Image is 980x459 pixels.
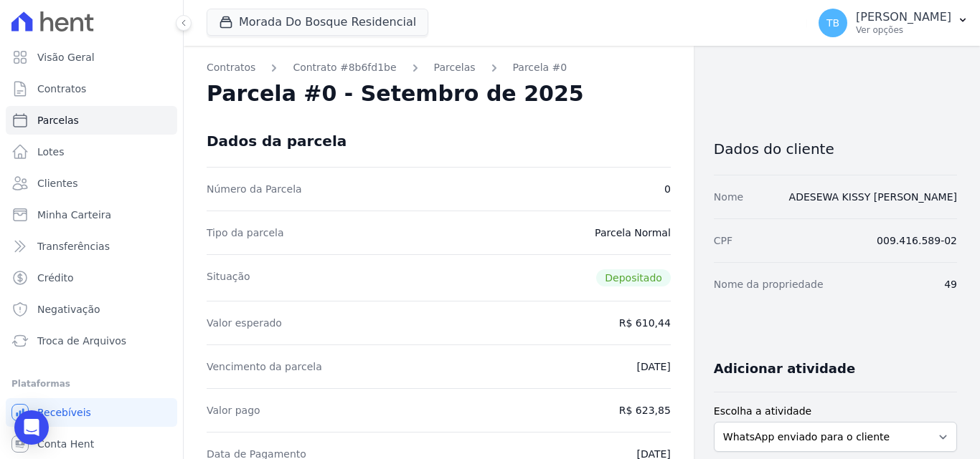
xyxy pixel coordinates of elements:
[807,3,980,43] button: TB [PERSON_NAME] Ver opções
[207,226,284,240] dt: Tipo da parcela
[207,182,302,196] dt: Número da Parcela
[714,190,743,204] dt: Nome
[37,208,111,222] span: Minha Carteira
[207,60,671,75] nav: Breadcrumb
[293,60,396,75] a: Contrato #8b6fd1be
[6,74,177,103] a: Contratos
[6,398,177,427] a: Recebíveis
[11,375,171,392] div: Plataformas
[207,316,282,330] dt: Valor esperado
[37,176,77,190] span: Clientes
[714,233,732,248] dt: CPF
[6,264,177,292] a: Crédito
[37,113,79,127] span: Parcelas
[6,295,177,324] a: Negativação
[6,43,177,72] a: Visão Geral
[207,403,260,417] dt: Valor pago
[944,277,957,291] dd: 49
[37,239,110,253] span: Transferências
[37,50,95,64] span: Visão Geral
[207,81,584,107] h2: Parcela #0 - Setembro de 2025
[37,82,86,96] span: Contratos
[6,137,177,166] a: Lotes
[6,232,177,261] a: Transferências
[207,269,250,286] dt: Situação
[513,60,567,75] a: Parcela #0
[877,233,957,248] dd: 009.416.589-02
[595,226,671,240] dd: Parcela Normal
[207,60,255,75] a: Contratos
[714,140,957,158] h3: Dados do cliente
[37,437,94,451] span: Conta Hent
[714,277,824,291] dt: Nome da propriedade
[207,359,322,374] dt: Vencimento da parcela
[619,316,671,330] dd: R$ 610,44
[434,60,476,75] a: Parcelas
[856,10,951,24] p: [PERSON_NAME]
[789,191,957,203] a: ADESEWA KISSY [PERSON_NAME]
[596,269,671,286] span: Depositado
[37,405,91,420] span: Recebíveis
[37,334,126,348] span: Troca de Arquivos
[826,18,839,28] span: TB
[207,132,347,150] div: Dados da parcela
[14,410,49,445] div: Open Intercom Messenger
[6,327,177,355] a: Troca de Arquivos
[37,271,74,285] span: Crédito
[6,430,177,458] a: Conta Hent
[6,200,177,229] a: Minha Carteira
[619,403,671,417] dd: R$ 623,85
[207,9,428,36] button: Morada Do Bosque Residencial
[856,24,951,36] p: Ver opções
[664,182,671,196] dd: 0
[714,360,855,377] h3: Adicionar atividade
[6,169,177,198] a: Clientes
[37,302,100,317] span: Negativação
[37,145,65,159] span: Lotes
[636,359,670,374] dd: [DATE]
[714,404,957,419] label: Escolha a atividade
[6,106,177,135] a: Parcelas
